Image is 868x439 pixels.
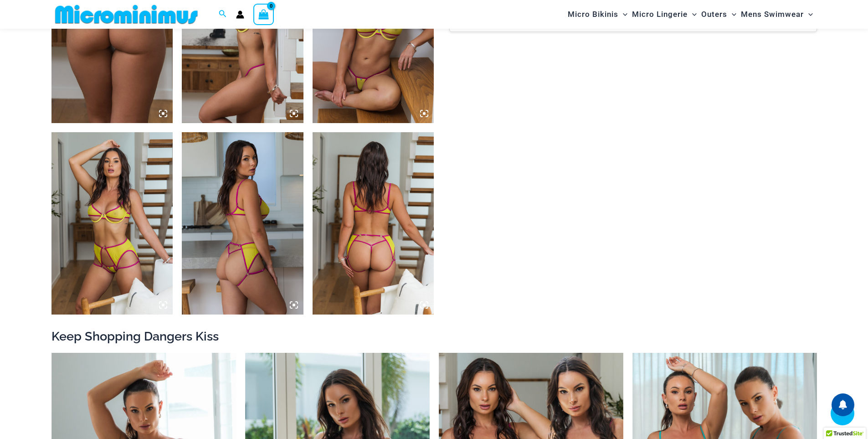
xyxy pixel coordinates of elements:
[632,3,688,26] span: Micro Lingerie
[51,4,201,25] img: MM SHOP LOGO FLAT
[565,3,630,26] a: Micro BikinisMenu ToggleMenu Toggle
[701,3,727,26] span: Outers
[727,3,736,26] span: Menu Toggle
[182,132,303,315] img: Dangers Kiss Solar Flair 1060 Bra 611 Micro 1760 Garter
[618,3,627,26] span: Menu Toggle
[51,132,173,315] img: Dangers Kiss Solar Flair 1060 Bra 611 Micro 1760 Garter 02
[219,9,227,20] a: Search icon link
[688,3,697,26] span: Menu Toggle
[804,3,813,26] span: Menu Toggle
[564,1,817,27] nav: Site Navigation
[739,3,815,26] a: Mens SwimwearMenu ToggleMenu Toggle
[313,132,434,315] img: Dangers Kiss Solar Flair 1060 Bra 611 Micro 1760 Garter
[630,3,699,26] a: Micro LingerieMenu ToggleMenu Toggle
[253,4,274,25] a: View Shopping Cart, empty
[236,10,244,19] a: Account icon link
[699,3,739,26] a: OutersMenu ToggleMenu Toggle
[51,328,817,344] h2: Keep Shopping Dangers Kiss
[568,3,618,26] span: Micro Bikinis
[741,3,804,26] span: Mens Swimwear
